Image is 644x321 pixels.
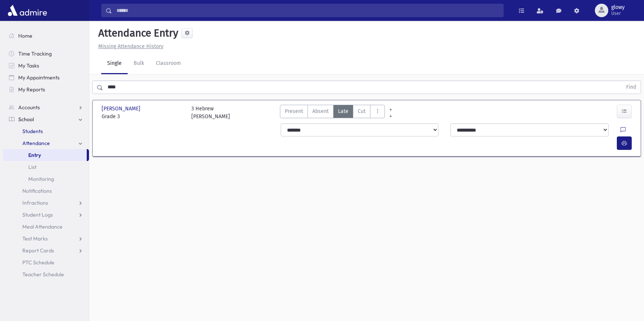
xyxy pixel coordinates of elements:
a: My Reports [3,84,89,95]
u: Missing Attendance History [98,43,163,50]
span: Teacher Schedule [22,271,64,278]
span: Monitoring [28,176,54,182]
span: PTC Schedule [22,259,54,266]
a: Single [101,53,128,74]
span: List [28,164,36,170]
a: PTC Schedule [3,257,89,268]
span: Entry [28,152,41,158]
span: Student Logs [22,211,53,218]
a: Students [3,125,89,137]
a: Infractions [3,197,89,209]
span: Report Cards [22,247,54,254]
span: Late [338,107,348,115]
a: Monitoring [3,173,89,185]
span: Meal Attendance [22,223,63,230]
span: Time Tracking [18,50,52,57]
a: Bulk [128,53,150,74]
div: 3 Hebrew [PERSON_NAME] [191,105,230,120]
a: Notifications [3,185,89,197]
span: User [611,10,625,16]
button: Find [622,81,641,94]
a: Report Cards [3,245,89,257]
span: My Appointments [18,74,60,81]
span: My Tasks [18,62,39,69]
span: Accounts [18,104,40,111]
span: glowy [611,4,625,10]
span: Test Marks [22,235,48,242]
a: Entry [3,149,87,161]
span: Grade 3 [102,113,184,120]
a: List [3,161,89,173]
span: Infractions [22,199,48,206]
input: Search [112,4,503,17]
a: Student Logs [3,209,89,221]
a: Teacher Schedule [3,268,89,280]
a: Missing Attendance History [95,43,163,50]
a: Attendance [3,137,89,149]
a: Time Tracking [3,48,89,60]
img: AdmirePro [6,3,49,18]
span: Absent [312,107,329,115]
span: [PERSON_NAME] [102,105,142,113]
a: My Appointments [3,72,89,84]
span: Cut [358,107,366,115]
div: AttTypes [280,105,385,120]
a: Meal Attendance [3,221,89,233]
a: My Tasks [3,60,89,72]
a: Home [3,30,89,42]
h5: Attendance Entry [95,27,178,40]
span: Students [22,128,43,135]
span: School [18,116,34,123]
span: Notifications [22,188,52,194]
span: Present [285,107,303,115]
span: My Reports [18,86,45,93]
a: Classroom [150,53,187,74]
a: Accounts [3,101,89,113]
a: Test Marks [3,233,89,245]
a: School [3,113,89,125]
span: Attendance [22,140,50,147]
span: Home [18,32,32,39]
